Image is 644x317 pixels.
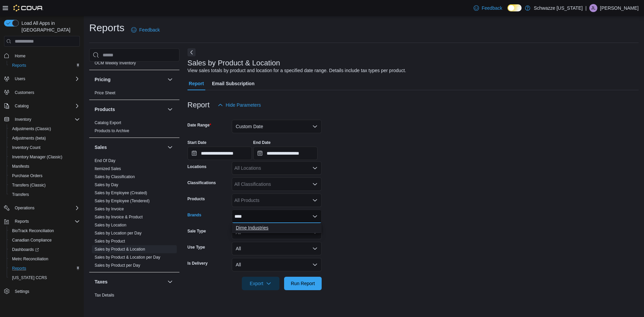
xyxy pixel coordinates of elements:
a: Settings [12,287,32,296]
a: Inventory Manager (Classic) [9,153,65,161]
a: Metrc Reconciliation [9,255,51,263]
button: Inventory Count [7,143,83,152]
span: Sales by Employee (Created) [95,190,147,196]
a: Products to Archive [95,128,129,133]
button: Reports [1,217,83,226]
span: Metrc Reconciliation [12,256,48,262]
span: Inventory Manager (Classic) [9,153,80,161]
img: Cova [13,5,43,11]
span: BioTrack Reconciliation [9,227,80,235]
span: Manifests [9,162,80,170]
span: Export [246,277,275,290]
label: Products [187,196,205,202]
a: Sales by Product per Day [95,263,140,268]
button: Sales [95,144,165,151]
a: Catalog Export [95,120,121,125]
span: Users [12,75,80,83]
button: Catalog [12,102,31,110]
button: Settings [1,286,83,296]
a: Adjustments (Classic) [9,125,54,133]
span: Sales by Product [95,239,125,244]
a: Sales by Employee (Tendered) [95,199,150,203]
span: Transfers [12,192,29,197]
h3: Sales [95,144,107,151]
a: Dashboards [9,246,42,254]
button: Taxes [166,278,174,286]
span: Adjustments (beta) [9,134,80,142]
span: BioTrack Reconciliation [12,228,54,233]
span: Customers [15,90,34,95]
button: Pricing [95,76,165,83]
a: Transfers (Classic) [9,181,48,189]
span: Canadian Compliance [12,237,52,243]
a: OCM Weekly Inventory [95,61,136,65]
span: [US_STATE] CCRS [12,275,47,280]
button: Transfers [7,190,83,199]
a: Sales by Classification [95,174,135,179]
a: Feedback [471,1,505,15]
span: Dime Industries [236,224,318,231]
label: End Date [253,140,271,145]
span: Price Sheet [95,90,115,96]
button: [US_STATE] CCRS [7,273,83,282]
a: Sales by Product & Location [95,247,145,252]
span: Purchase Orders [9,172,80,180]
a: Sales by Location [95,223,126,227]
span: Reports [9,264,80,272]
span: Sales by Location [95,222,126,228]
label: Brands [187,212,201,218]
span: Catalog Export [95,120,121,125]
span: Adjustments (Classic) [12,126,51,131]
span: Settings [12,287,80,296]
a: [US_STATE] CCRS [9,274,50,282]
span: Canadian Compliance [9,236,80,244]
h3: Taxes [95,278,108,285]
input: Dark Mode [507,4,522,11]
span: Email Subscription [212,77,255,90]
button: Customers [1,88,83,97]
a: Home [12,52,28,60]
label: Classifications [187,180,216,186]
span: Metrc Reconciliation [9,255,80,263]
span: JL [591,4,596,12]
a: Sales by Location per Day [95,231,142,235]
a: Manifests [9,162,32,170]
span: Dashboards [12,247,39,252]
button: Reports [12,217,32,225]
span: Tax Details [95,293,114,298]
button: Open list of options [312,181,318,187]
span: Inventory Count [12,145,41,150]
span: Catalog [15,103,29,109]
button: Next [187,48,196,56]
div: Justin Lovely [589,4,597,12]
h3: Report [187,101,210,109]
div: Taxes [89,291,179,310]
span: Reports [12,217,80,225]
div: Choose from the following options [232,223,322,233]
span: Sales by Classification [95,174,135,179]
span: Settings [15,289,29,294]
a: Itemized Sales [95,166,121,171]
button: Users [12,75,28,83]
div: View sales totals by product and location for a specified date range. Details include tax types p... [187,67,406,74]
button: Adjustments (beta) [7,134,83,143]
h1: Reports [89,21,124,35]
label: Use Type [187,245,205,250]
span: Transfers [9,191,80,199]
label: Date Range [187,122,211,128]
button: Adjustments (Classic) [7,124,83,134]
a: Price Sheet [95,91,115,95]
a: Purchase Orders [9,172,45,180]
a: Sales by Invoice [95,207,124,211]
span: Inventory Count [9,144,80,152]
span: Sales by Invoice & Product [95,214,143,220]
label: Is Delivery [187,261,208,266]
a: Canadian Compliance [9,236,54,244]
button: Inventory Manager (Classic) [7,152,83,162]
button: Open list of options [312,198,318,203]
button: Inventory [12,115,34,123]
